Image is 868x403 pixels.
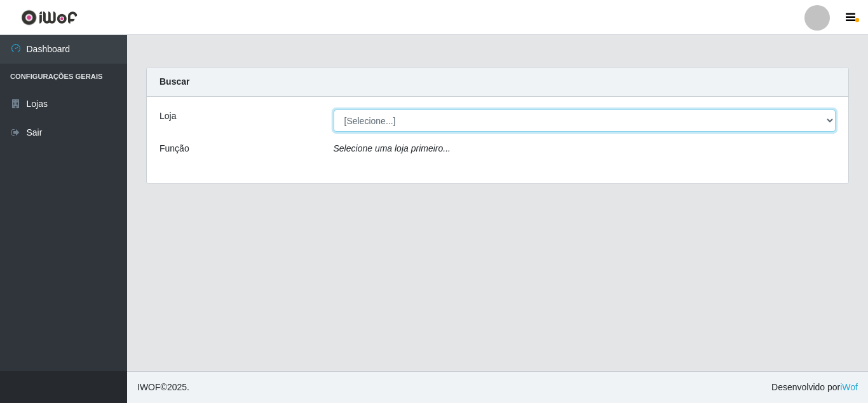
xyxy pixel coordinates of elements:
[771,381,858,394] span: Desenvolvido por
[840,382,858,392] a: iWof
[137,381,189,394] span: © 2025 .
[21,10,78,25] img: CoreUI Logo
[334,143,451,153] i: Selecione uma loja primeiro...
[159,76,189,87] strong: Buscar
[159,110,176,123] label: Loja
[159,142,189,155] label: Função
[137,382,161,392] span: IWOF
